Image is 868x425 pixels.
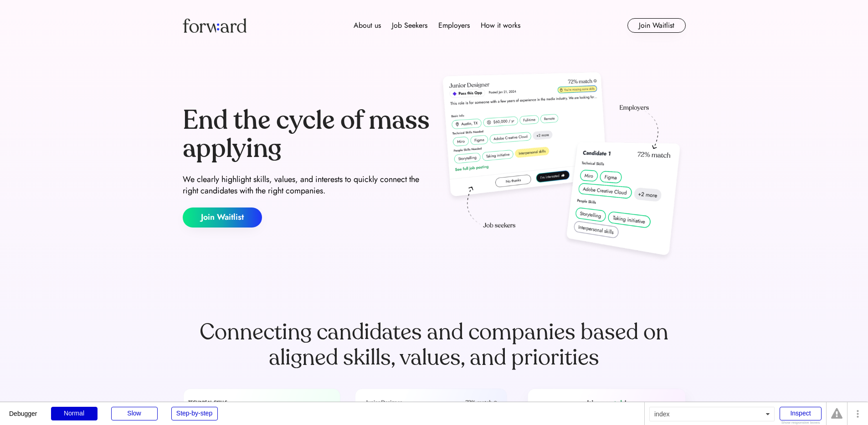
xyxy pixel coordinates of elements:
div: Slow [111,407,158,420]
img: hero-image.png [438,69,686,265]
div: Employers [438,20,470,31]
div: Normal [51,407,98,420]
div: How it works [481,20,520,31]
div: Inspect [780,407,822,420]
div: We clearly highlight skills, values, and interests to quickly connect the right candidates with t... [183,174,431,197]
div: Show responsive boxes [780,421,822,425]
div: Connecting candidates and companies based on aligned skills, values, and priorities [183,319,686,370]
div: Step-by-step [171,407,218,420]
div: End the cycle of mass applying [183,106,431,162]
button: Join Waitlist [183,207,262,228]
div: Debugger [9,402,37,417]
div: Job Seekers [392,20,427,31]
button: Join Waitlist [627,18,686,33]
div: index [649,407,775,421]
img: Forward logo [183,18,247,33]
div: About us [354,20,381,31]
